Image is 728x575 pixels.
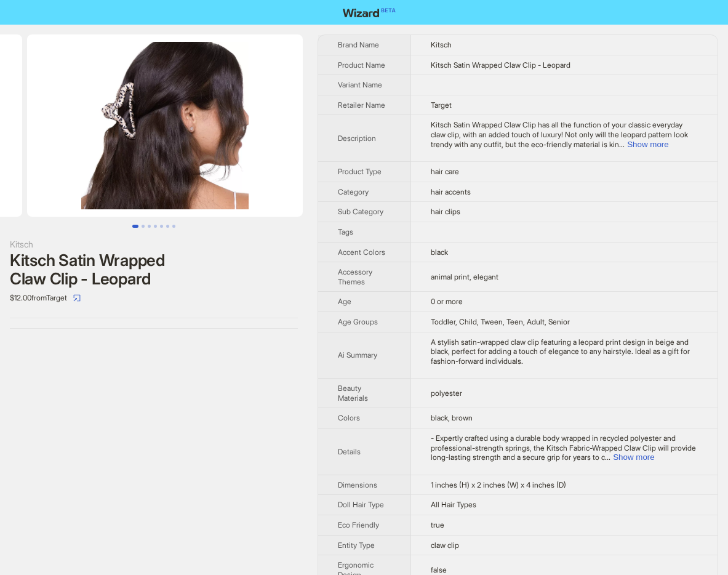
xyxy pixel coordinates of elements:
span: hair care [431,167,459,176]
button: Go to slide 7 [172,225,175,228]
span: false [431,565,447,574]
span: Sub Category [338,207,383,216]
span: Entity Type [338,541,375,550]
span: Tags [338,227,353,236]
button: Go to slide 5 [160,225,163,228]
span: Beauty Materials [338,384,368,403]
span: Product Type [338,167,382,176]
span: Eco Friendly [338,520,379,529]
div: A stylish satin-wrapped claw clip featuring a leopard print design in beige and black, perfect fo... [431,337,698,366]
span: Kitsch Satin Wrapped Claw Clip has all the function of your classic everyday claw clip, with an a... [431,120,688,148]
span: black [431,247,448,257]
span: Age [338,297,351,306]
span: hair accents [431,187,471,196]
div: Kitsch Satin Wrapped Claw Clip has all the function of your classic everyday claw clip, with an a... [431,120,698,149]
span: Product Name [338,60,385,70]
span: Description [338,134,376,143]
span: Ai Summary [338,350,377,360]
button: Go to slide 3 [148,225,151,228]
button: Expand [613,452,654,462]
button: Expand [627,140,668,149]
span: Kitsch Satin Wrapped Claw Clip - Leopard [431,60,570,70]
span: - Expertly crafted using a durable body wrapped in recycled polyester and professional-strength s... [431,433,696,462]
span: Age Groups [338,317,378,326]
div: Kitsch Satin Wrapped Claw Clip - Leopard [10,251,298,288]
span: hair clips [431,207,460,216]
span: Category [338,187,369,196]
button: Go to slide 1 [132,225,138,228]
span: Colors [338,413,360,422]
span: claw clip [431,541,459,550]
span: All Hair Types [431,500,476,509]
span: 0 or more [431,297,463,306]
span: ... [619,140,625,149]
span: Toddler, Child, Tween, Teen, Adult, Senior [431,317,570,326]
span: Dimensions [338,480,377,489]
span: Accessory Themes [338,267,372,286]
button: Go to slide 2 [142,225,145,228]
span: Doll Hair Type [338,500,384,509]
span: 1 inches (H) x 2 inches (W) x 4 inches (D) [431,480,566,489]
button: Go to slide 4 [154,225,157,228]
span: Details [338,447,361,456]
span: Variant Name [338,80,382,89]
div: $12.00 from Target [10,288,298,308]
span: Kitsch [431,40,452,49]
div: Kitsch [10,238,298,251]
span: black, brown [431,413,473,422]
span: animal print, elegant [431,272,498,281]
button: Go to slide 6 [166,225,169,228]
div: - Expertly crafted using a durable body wrapped in recycled polyester and professional-strength s... [431,433,698,462]
span: polyester [431,388,462,398]
span: ... [605,452,610,462]
img: Kitsch Satin Wrapped Claw Clip - Leopard image 2 [27,34,303,217]
span: Accent Colors [338,247,385,257]
span: true [431,520,444,529]
span: select [73,294,81,302]
span: Target [431,100,452,110]
span: Brand Name [338,40,379,49]
span: Retailer Name [338,100,385,110]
